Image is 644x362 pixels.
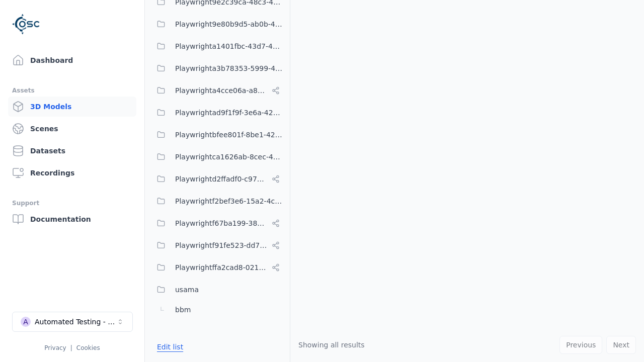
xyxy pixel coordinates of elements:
[151,58,284,78] button: Playwrighta3b78353-5999-46c5-9eab-70007203469a
[175,84,268,97] span: Playwrighta4cce06a-a8e6-4c0d-bfc1-93e8d78d750a
[175,217,268,229] span: Playwrightf67ba199-386a-42d1-aebc-3b37e79c7296
[151,14,284,34] button: Playwright9e80b9d5-ab0b-4e8f-a3de-da46b25b8298
[35,317,116,327] div: Automated Testing - Playwright
[8,97,136,117] a: 3D Models
[175,40,284,52] span: Playwrighta1401fbc-43d7-48dd-a309-be935d99d708
[8,141,136,161] a: Datasets
[151,235,284,255] button: Playwrightf91fe523-dd75-44f3-a953-451f6070cb42
[175,261,268,274] span: Playwrightffa2cad8-0214-4c2f-a758-8e9593c5a37e
[151,338,189,356] button: Edit list
[175,304,191,316] span: bbm
[44,344,66,351] a: Privacy
[21,317,31,327] div: A
[175,107,284,119] span: Playwrightad9f1f9f-3e6a-4231-8f19-c506bf64a382
[12,197,132,209] div: Support
[151,103,284,123] button: Playwrightad9f1f9f-3e6a-4231-8f19-c506bf64a382
[175,239,268,251] span: Playwrightf91fe523-dd75-44f3-a953-451f6070cb42
[70,344,72,351] span: |
[12,10,40,38] img: Logo
[151,280,284,300] button: usama
[175,173,268,185] span: Playwrightd2ffadf0-c973-454c-8fcf-dadaeffcb802
[151,213,284,233] button: Playwrightf67ba199-386a-42d1-aebc-3b37e79c7296
[151,36,284,56] button: Playwrighta1401fbc-43d7-48dd-a309-be935d99d708
[151,257,284,278] button: Playwrightffa2cad8-0214-4c2f-a758-8e9593c5a37e
[12,84,132,97] div: Assets
[151,147,284,167] button: Playwrightca1626ab-8cec-4ddc-b85a-2f9392fe08d1
[175,129,284,141] span: Playwrightbfee801f-8be1-42a6-b774-94c49e43b650
[151,169,284,189] button: Playwrightd2ffadf0-c973-454c-8fcf-dadaeffcb802
[8,209,136,229] a: Documentation
[175,284,199,296] span: usama
[151,80,284,101] button: Playwrighta4cce06a-a8e6-4c0d-bfc1-93e8d78d750a
[175,18,284,30] span: Playwright9e80b9d5-ab0b-4e8f-a3de-da46b25b8298
[76,344,100,351] a: Cookies
[12,312,133,332] button: Select a workspace
[8,163,136,183] a: Recordings
[175,62,284,74] span: Playwrighta3b78353-5999-46c5-9eab-70007203469a
[175,151,284,163] span: Playwrightca1626ab-8cec-4ddc-b85a-2f9392fe08d1
[151,191,284,211] button: Playwrightf2bef3e6-15a2-4cbc-99f2-23726a69e711
[298,341,365,349] span: Showing all results
[175,195,284,207] span: Playwrightf2bef3e6-15a2-4cbc-99f2-23726a69e711
[8,50,136,70] a: Dashboard
[151,300,284,320] button: bbm
[8,119,136,139] a: Scenes
[151,125,284,145] button: Playwrightbfee801f-8be1-42a6-b774-94c49e43b650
